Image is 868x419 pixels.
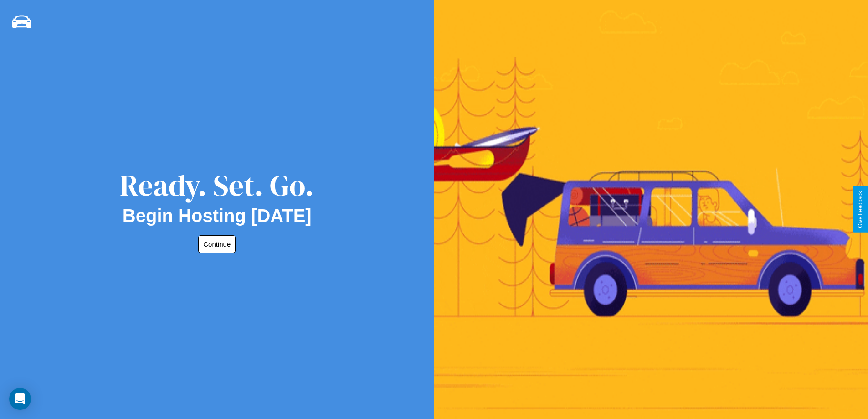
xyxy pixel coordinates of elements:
[123,206,312,226] h2: Begin Hosting [DATE]
[198,235,236,253] button: Continue
[857,191,863,228] div: Give Feedback
[120,165,314,206] div: Ready. Set. Go.
[9,388,31,410] div: Open Intercom Messenger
